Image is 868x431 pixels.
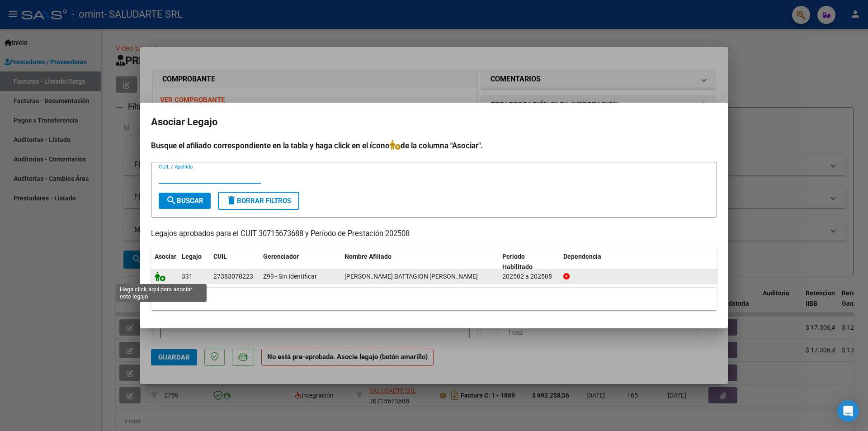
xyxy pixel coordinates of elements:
h2: Asociar Legajo [151,114,717,131]
datatable-header-cell: CUIL [210,247,259,277]
span: Gerenciador [263,253,299,260]
datatable-header-cell: Legajo [178,247,210,277]
div: 202502 a 202508 [502,271,556,282]
h4: Busque el afiliado correspondiente en la tabla y haga click en el ícono de la columna "Asociar". [151,140,717,152]
span: Z99 - Sin Identificar [263,273,317,280]
mat-icon: search [166,195,177,206]
button: Buscar [159,193,211,209]
datatable-header-cell: Dependencia [560,247,717,277]
datatable-header-cell: Gerenciador [259,247,341,277]
mat-icon: delete [226,195,237,206]
span: Nombre Afiliado [344,253,392,260]
span: Asociar [155,253,176,260]
datatable-header-cell: Asociar [151,247,178,277]
datatable-header-cell: Nombre Afiliado [341,247,499,277]
div: Open Intercom Messenger [837,400,859,422]
div: 27383070223 [213,271,253,282]
span: SCORDO BATTAGION MARIA AGOSTINA [344,273,478,280]
button: Borrar Filtros [218,192,299,210]
span: Periodo Habilitado [502,253,533,270]
div: 1 registros [151,288,717,310]
datatable-header-cell: Periodo Habilitado [499,247,560,277]
span: Buscar [166,197,203,205]
span: Dependencia [563,253,601,260]
p: Legajos aprobados para el CUIT 30715673688 y Período de Prestación 202508 [151,228,717,240]
span: 331 [182,273,193,280]
span: Borrar Filtros [226,197,291,205]
span: CUIL [213,253,227,260]
span: Legajo [182,253,202,260]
